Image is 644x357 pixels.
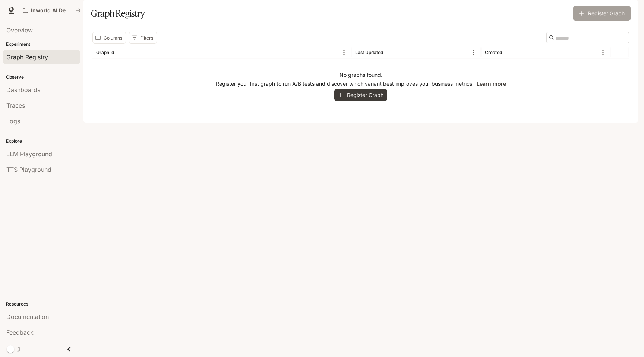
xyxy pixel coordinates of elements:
h1: Graph Registry [91,6,145,21]
p: No graphs found. [340,71,382,79]
button: Show filters [129,32,157,44]
button: Sort [384,47,395,58]
p: Inworld AI Demos [31,7,73,14]
button: Sort [503,47,514,58]
button: Menu [597,47,609,58]
div: Search [546,32,629,43]
p: Register your first graph to run A/B tests and discover which variant best improves your business... [216,80,506,88]
button: Menu [338,47,350,58]
button: All workspaces [19,3,84,18]
div: Last Updated [355,50,383,55]
a: Learn more [477,80,506,87]
button: Sort [115,47,126,58]
div: Created [485,50,502,55]
button: Register Graph [573,6,631,21]
button: Menu [468,47,479,58]
button: Register Graph [334,89,387,101]
div: Graph Id [96,50,114,55]
button: Select columns [92,32,126,44]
